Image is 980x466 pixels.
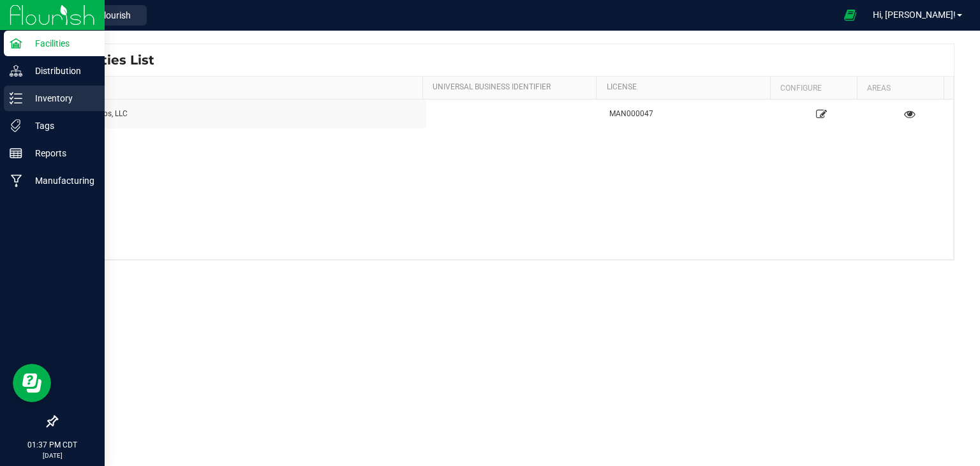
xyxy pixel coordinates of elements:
[65,108,419,120] div: Curador Labs, LLC
[67,82,417,93] a: Name
[609,108,769,120] div: MAN000047
[433,82,591,93] a: Universal Business Identifier
[6,451,99,460] p: [DATE]
[10,174,22,187] inline-svg: Manufacturing
[607,82,766,93] a: License
[10,147,22,160] inline-svg: Reports
[873,10,956,20] span: Hi, [PERSON_NAME]!
[10,119,22,132] inline-svg: Tags
[770,77,857,100] th: Configure
[22,36,99,51] p: Facilities
[22,173,99,188] p: Manufacturing
[6,439,99,451] p: 01:37 PM CDT
[10,64,22,77] inline-svg: Distribution
[13,364,51,402] iframe: Resource center
[22,118,99,133] p: Tags
[10,37,22,50] inline-svg: Facilities
[66,50,154,70] span: Facilities List
[22,91,99,106] p: Inventory
[10,92,22,105] inline-svg: Inventory
[22,63,99,79] p: Distribution
[836,3,865,27] span: Open Ecommerce Menu
[22,146,99,161] p: Reports
[857,77,944,100] th: Areas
